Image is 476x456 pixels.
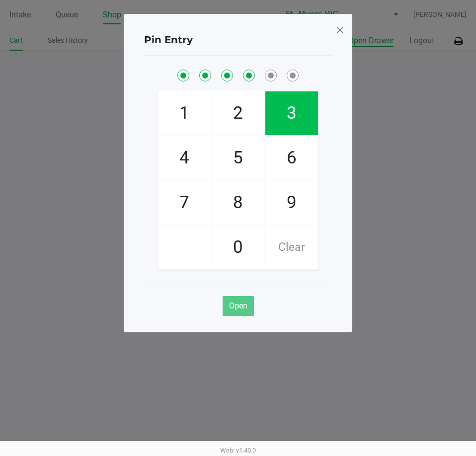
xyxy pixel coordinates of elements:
span: 0 [212,226,264,269]
span: 2 [212,91,264,135]
span: Clear [265,226,318,269]
span: 4 [158,136,211,180]
span: Web: v1.40.0 [220,447,256,454]
span: 1 [158,91,211,135]
span: 3 [265,91,318,135]
h4: Pin Entry [144,32,193,47]
span: 5 [212,136,264,180]
span: 6 [265,136,318,180]
span: 9 [265,181,318,225]
span: 7 [158,181,211,225]
span: 8 [212,181,264,225]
